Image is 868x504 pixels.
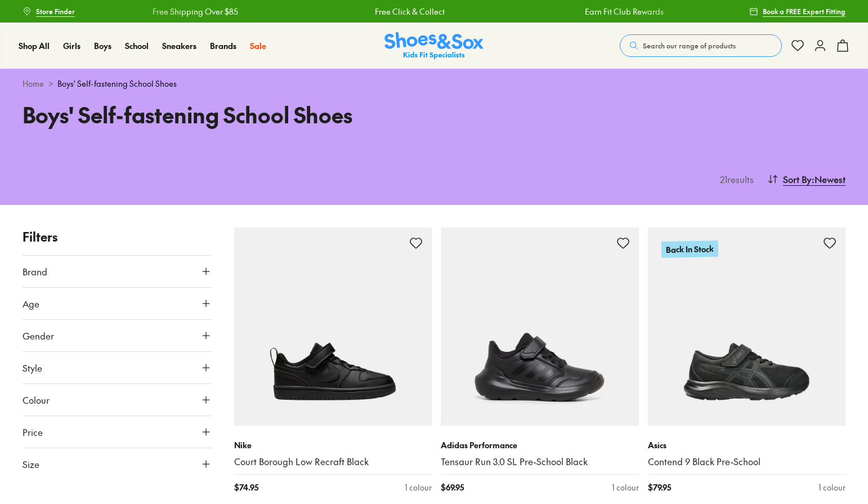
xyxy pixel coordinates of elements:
a: Free Click & Collect [375,6,445,17]
p: Asics [648,439,846,451]
span: Age [23,297,39,310]
span: Boys [94,40,111,51]
a: Back In Stock [648,228,846,426]
button: Search our range of products [620,34,782,57]
a: Book a FREE Expert Fitting [749,1,845,21]
span: Search our range of products [643,41,736,51]
span: Gender [23,329,54,342]
a: Brands [210,40,236,52]
a: Boys [94,40,111,52]
p: Back In Stock [661,240,718,258]
span: Style [23,361,42,374]
a: Court Borough Low Recraft Black [234,456,432,468]
h1: Boys' Self-fastening School Shoes [23,99,420,131]
button: Price [23,416,212,448]
span: $ 74.95 [234,481,258,493]
button: Size [23,448,212,480]
button: Brand [23,256,212,287]
a: Girls [63,40,80,52]
span: School [125,40,149,51]
button: Style [23,352,212,383]
span: $ 69.95 [441,481,464,493]
span: Colour [23,393,50,407]
span: Book a FREE Expert Fitting [763,6,845,16]
a: Shop All [19,40,50,52]
p: Filters [23,228,212,246]
a: Contend 9 Black Pre-School [648,456,846,468]
span: : Newest [812,172,845,186]
a: Sneakers [162,40,196,52]
button: Age [23,288,212,319]
p: Adidas Performance [441,439,639,451]
span: $ 79.95 [648,481,671,493]
a: Shoes & Sox [384,32,484,60]
button: Gender [23,320,212,351]
img: SNS_Logo_Responsive.svg [384,32,484,60]
span: Sale [250,40,266,51]
span: Store Finder [36,6,75,16]
div: 1 colour [612,481,639,493]
span: Sort By [783,172,812,186]
span: Brand [23,265,47,278]
span: Price [23,425,43,439]
span: Size [23,457,39,471]
a: Earn Fit Club Rewards [585,6,664,17]
p: Nike [234,439,432,451]
a: School [125,40,149,52]
span: Shop All [19,40,50,51]
span: Boys' Self-fastening School Shoes [57,78,177,90]
div: > [23,78,845,90]
a: Sale [250,40,266,52]
span: Brands [210,40,236,51]
button: Colour [23,384,212,416]
a: Free Shipping Over $85 [153,6,238,17]
a: Home [23,78,44,90]
a: Tensaur Run 3.0 SL Pre-School Black [441,456,639,468]
div: 1 colour [405,481,432,493]
div: 1 colour [818,481,845,493]
p: 21 results [715,172,754,186]
span: Sneakers [162,40,196,51]
a: Store Finder [23,1,75,21]
button: Sort By:Newest [767,167,845,191]
span: Girls [63,40,80,51]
